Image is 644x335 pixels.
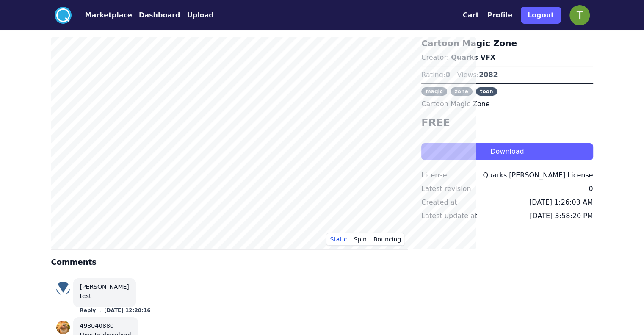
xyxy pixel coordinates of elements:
a: Marketplace [72,10,132,20]
button: Spin [350,233,370,246]
span: toon [476,87,498,96]
p: Creator: [421,53,593,63]
a: Upload [180,10,213,20]
button: Profile [487,10,512,20]
button: Dashboard [139,10,180,20]
small: . [99,308,101,313]
div: [DATE] 3:58:20 PM [530,211,593,221]
button: Cart [463,10,479,20]
a: Logout [521,3,561,27]
span: 2082 [479,71,498,79]
button: Upload [187,10,213,20]
a: Dashboard [132,10,180,20]
h4: FREE [421,116,593,130]
p: Cartoon Magic Zone [421,99,593,109]
button: Logout [521,7,561,24]
button: Marketplace [85,10,132,20]
div: [DATE] 1:26:03 AM [529,197,593,208]
img: profile [56,282,70,295]
img: profile [56,321,70,334]
button: Download [421,143,593,160]
button: Bouncing [370,233,404,246]
h3: Cartoon Magic Zone [421,37,593,49]
h4: Comments [51,256,408,268]
img: profile [569,5,590,25]
div: Quarks [PERSON_NAME] License [483,170,593,180]
a: 498040880 [80,322,114,329]
button: [DATE] 12:20:16 [104,307,151,314]
button: Reply [80,307,96,314]
a: [PERSON_NAME] [80,283,129,290]
button: Static [326,233,350,246]
div: Views: [457,70,498,80]
div: 0 [589,184,593,194]
div: test [80,292,129,300]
